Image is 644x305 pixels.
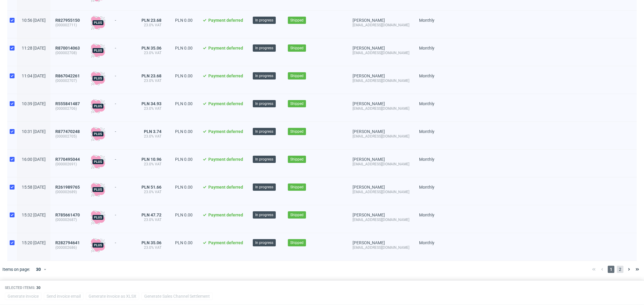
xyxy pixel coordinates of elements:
[55,129,80,134] span: R877470248
[139,217,161,222] span: 23.0% VAT
[419,129,434,134] span: Monthly
[175,18,193,23] span: PLN 0.00
[353,73,385,78] a: [PERSON_NAME]
[353,162,409,167] div: [EMAIL_ADDRESS][DOMAIN_NAME]
[55,18,81,23] a: R827955150
[91,43,105,58] img: plus-icon.676465ae8f3a83198b3f.png
[353,18,385,23] a: [PERSON_NAME]
[175,73,193,78] span: PLN 0.00
[139,134,161,139] span: 23.0% VAT
[8,294,39,298] span: Generate invoice
[22,157,46,162] span: 16:00 [DATE]
[208,185,243,190] span: Payment deferred
[55,101,81,106] a: R555841487
[55,73,80,78] span: R867042261
[139,78,161,83] span: 23.0% VAT
[353,245,409,250] div: [EMAIL_ADDRESS][DOMAIN_NAME]
[47,294,81,298] span: Send invoice email
[55,78,81,83] span: (000002707)
[22,46,46,50] span: 11:28 [DATE]
[55,46,81,50] a: R870014063
[55,129,81,134] a: R877470248
[255,240,273,245] span: In progress
[115,154,129,162] div: -
[353,190,409,194] div: [EMAIL_ADDRESS][DOMAIN_NAME]
[255,212,273,218] span: In progress
[208,18,243,23] span: Payment deferred
[91,154,105,169] img: plus-icon.676465ae8f3a83198b3f.png
[141,73,161,78] span: PLN 23.68
[115,99,129,106] div: -
[32,265,43,274] div: 30
[353,23,409,28] div: [EMAIL_ADDRESS][DOMAIN_NAME]
[617,266,623,273] span: 2
[353,129,385,134] a: [PERSON_NAME]
[353,106,409,111] div: [EMAIL_ADDRESS][DOMAIN_NAME]
[139,162,161,167] span: 23.0% VAT
[22,18,46,23] span: 10:56 [DATE]
[419,101,434,106] span: Monthly
[208,157,243,162] span: Payment deferred
[144,294,210,298] span: Generate Sales Channel Settlement
[115,182,129,190] div: -
[55,217,81,222] span: (000002687)
[22,213,46,217] span: 15:32 [DATE]
[175,46,193,50] span: PLN 0.00
[175,213,193,217] span: PLN 0.00
[255,101,273,106] span: In progress
[208,73,243,78] span: Payment deferred
[144,129,161,134] span: PLN 3.74
[55,101,80,106] span: R555841487
[55,134,81,139] span: (000002705)
[5,293,41,300] button: Generate invoice
[419,157,434,162] span: Monthly
[91,210,105,225] img: plus-icon.676465ae8f3a83198b3f.png
[91,15,105,30] img: plus-icon.676465ae8f3a83198b3f.png
[55,157,81,162] a: R770495044
[290,240,304,245] span: Shipped
[290,45,304,51] span: Shipped
[290,212,304,218] span: Shipped
[255,184,273,190] span: In progress
[141,240,161,245] span: PLN 35.06
[255,129,273,134] span: In progress
[115,210,129,217] div: -
[141,46,161,50] span: PLN 35.06
[290,129,304,134] span: Shipped
[208,213,243,217] span: Payment deferred
[290,157,304,162] span: Shipped
[91,127,105,141] img: plus-icon.676465ae8f3a83198b3f.png
[22,101,46,106] span: 10:39 [DATE]
[55,185,80,190] span: R261989765
[290,184,304,190] span: Shipped
[353,157,385,162] a: [PERSON_NAME]
[141,185,161,190] span: PLN 51.66
[208,101,243,106] span: Payment deferred
[22,129,46,134] span: 10:31 [DATE]
[419,73,434,78] span: Monthly
[175,240,193,245] span: PLN 0.00
[91,238,105,252] img: plus-icon.676465ae8f3a83198b3f.png
[290,18,304,23] span: Shipped
[175,185,193,190] span: PLN 0.00
[55,162,81,167] span: (000002691)
[55,213,81,217] a: R785661470
[115,71,129,78] div: -
[55,213,80,217] span: R785661470
[419,240,434,245] span: Monthly
[255,73,273,79] span: In progress
[139,50,161,55] span: 23.0% VAT
[175,129,193,134] span: PLN 0.00
[353,46,385,50] a: [PERSON_NAME]
[353,134,409,139] div: [EMAIL_ADDRESS][DOMAIN_NAME]
[353,50,409,55] div: [EMAIL_ADDRESS][DOMAIN_NAME]
[91,99,105,113] img: plus-icon.676465ae8f3a83198b3f.png
[86,293,139,300] button: Generate invoice as XLSX
[141,157,161,162] span: PLN 10.96
[55,106,81,111] span: (000002706)
[290,101,304,106] span: Shipped
[608,266,614,273] span: 1
[419,185,434,190] span: Monthly
[139,23,161,28] span: 23.0% VAT
[115,238,129,245] div: -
